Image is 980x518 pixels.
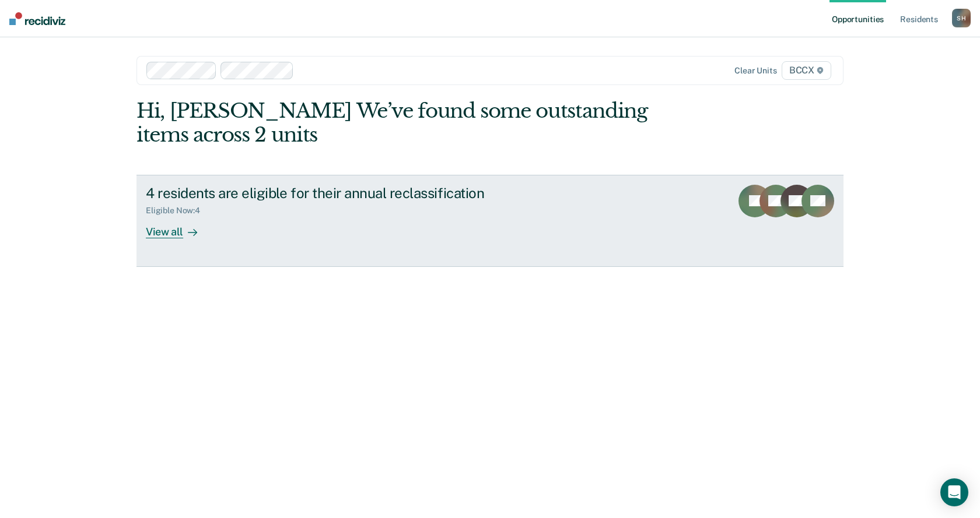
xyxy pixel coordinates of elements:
span: BCCX [782,61,831,80]
div: Open Intercom Messenger [940,478,968,506]
div: Hi, [PERSON_NAME] We’ve found some outstanding items across 2 units [136,99,702,147]
div: Eligible Now : 4 [146,206,209,216]
img: Recidiviz [9,12,65,25]
div: 4 residents are eligible for their annual reclassification [146,185,555,202]
div: View all [146,216,211,238]
div: S H [952,9,971,27]
button: SH [952,9,971,27]
a: 4 residents are eligible for their annual reclassificationEligible Now:4View all [136,175,843,267]
div: Clear units [734,66,777,76]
